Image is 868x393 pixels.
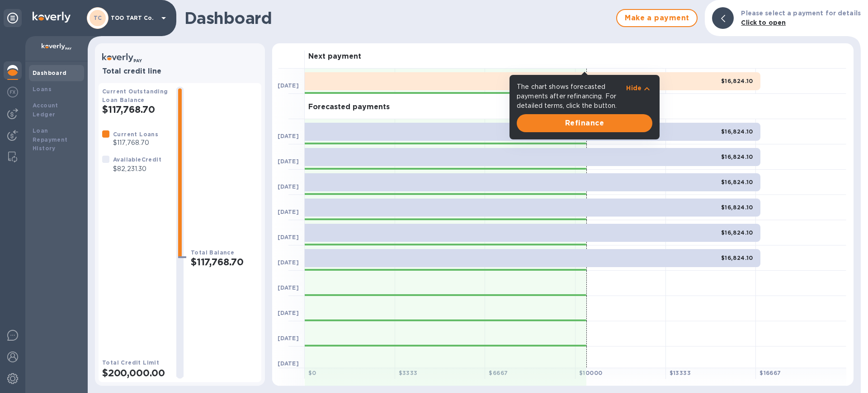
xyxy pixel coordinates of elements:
b: $16,824.10 [721,229,753,236]
b: Current Outstanding Loan Balance [102,88,168,103]
span: Refinance [524,118,645,129]
b: Account Ledger [33,102,58,118]
b: Available Credit [113,156,161,163]
p: Hide [626,83,642,92]
p: $117,768.70 [113,138,158,148]
b: $16,824.10 [721,254,753,261]
b: $16,824.10 [721,204,753,211]
b: $ 13333 [670,370,691,376]
b: $16,824.10 [721,128,753,135]
b: [DATE] [278,133,299,139]
b: [DATE] [278,234,299,240]
b: $ 10000 [579,370,602,376]
span: Make a payment [624,13,689,23]
b: Dashboard [33,69,67,76]
p: The chart shows forecasted payments after refinancing. For detailed terms, click the button. [517,82,626,111]
h2: $200,000.00 [102,367,169,379]
p: $82,231.30 [113,164,161,174]
h3: Forecasted payments [308,103,390,111]
b: Loan Repayment History [33,127,68,152]
h3: Next payment [308,52,361,61]
b: TC [94,14,102,21]
b: [DATE] [278,335,299,342]
b: $16,824.10 [721,78,753,84]
b: [DATE] [278,360,299,367]
b: [DATE] [278,259,299,266]
h2: $117,768.70 [102,104,169,115]
b: [DATE] [278,82,299,89]
b: $16,824.10 [721,153,753,160]
b: [DATE] [278,208,299,215]
b: [DATE] [278,158,299,165]
b: [DATE] [278,310,299,316]
h2: $117,768.70 [191,256,258,268]
div: Unpin categories [4,9,22,27]
button: Make a payment [616,9,698,27]
b: Total Balance [191,249,234,256]
b: Click to open [741,19,786,26]
b: $ 16667 [759,370,781,376]
b: [DATE] [278,183,299,190]
b: Please select a payment for details [741,9,861,17]
b: Current Loans [113,131,158,138]
b: Total Credit Limit [102,359,159,366]
b: [DATE] [278,284,299,291]
h1: Dashboard [184,9,612,28]
button: Refinance [517,114,652,132]
img: Foreign exchange [7,87,18,97]
b: Loans [33,86,52,92]
p: TOO TART Co. [111,15,156,21]
h3: Total credit line [102,67,258,76]
b: $16,824.10 [721,179,753,185]
button: Hide [626,83,652,92]
img: Logo [33,12,71,23]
